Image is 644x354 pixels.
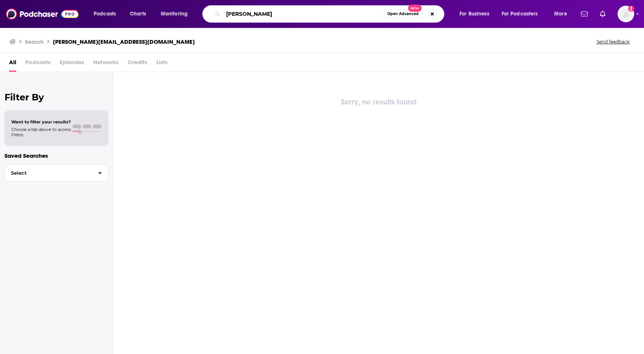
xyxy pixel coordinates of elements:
div: Sorry, no results found [113,96,644,108]
input: Search podcasts, credits, & more... [223,8,384,20]
img: User Profile [618,6,634,22]
span: For Business [459,9,489,19]
a: All [9,56,16,72]
button: open menu [549,8,576,20]
span: Want to filter your results? [11,119,71,125]
button: open menu [497,8,549,20]
span: Credits [128,56,147,72]
span: Charts [130,9,146,19]
h2: Filter By [5,92,108,103]
button: open menu [88,8,126,20]
button: open menu [454,8,499,20]
button: Send feedback [594,38,632,45]
span: Monitoring [161,9,188,19]
button: Open AdvancedNew [384,9,422,18]
svg: Add a profile image [628,6,634,12]
span: Choose a tab above to access filters. [11,127,71,137]
a: Show notifications dropdown [578,8,591,20]
span: Select [5,171,92,175]
span: Networks [93,56,119,72]
p: Saved Searches [5,152,108,159]
span: Open Advanced [387,12,419,16]
span: Podcasts [94,9,116,19]
span: New [408,5,422,12]
span: Episodes [60,56,84,72]
span: Lists [156,56,168,72]
a: Charts [125,8,151,20]
span: Podcasts [25,56,51,72]
h3: [PERSON_NAME][EMAIL_ADDRESS][DOMAIN_NAME] [53,38,195,45]
button: Show profile menu [618,6,634,22]
span: For Podcasters [502,9,538,19]
a: Show notifications dropdown [597,8,609,20]
div: Search podcasts, credits, & more... [210,5,451,23]
button: Select [5,165,108,182]
img: Podchaser - Follow, Share and Rate Podcasts [6,7,79,21]
span: Logged in as LornaG [618,6,634,22]
span: More [554,9,567,19]
button: open menu [156,8,197,20]
h3: Search [25,38,44,45]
